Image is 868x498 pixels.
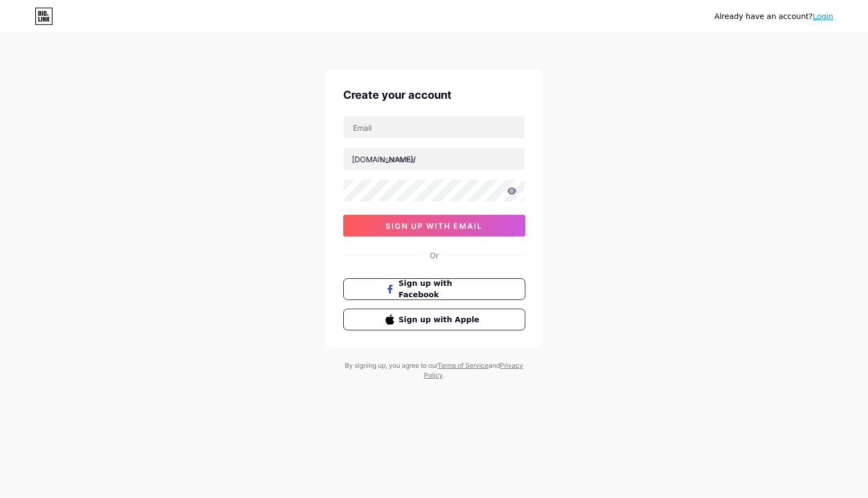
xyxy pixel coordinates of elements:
input: username [344,148,525,170]
input: Email [344,117,525,138]
button: sign up with email [343,215,525,237]
div: [DOMAIN_NAME]/ [352,154,416,165]
span: Sign up with Apple [398,314,483,325]
button: Sign up with Facebook [343,278,525,300]
a: Login [813,12,833,21]
div: By signing up, you agree to our and . [342,361,526,380]
div: Or [430,250,439,261]
div: Already have an account? [715,11,833,22]
button: Sign up with Apple [343,309,525,330]
a: Terms of Service [438,361,488,369]
span: sign up with email [385,221,483,231]
div: Create your account [343,87,525,103]
span: Sign up with Facebook [398,278,483,301]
